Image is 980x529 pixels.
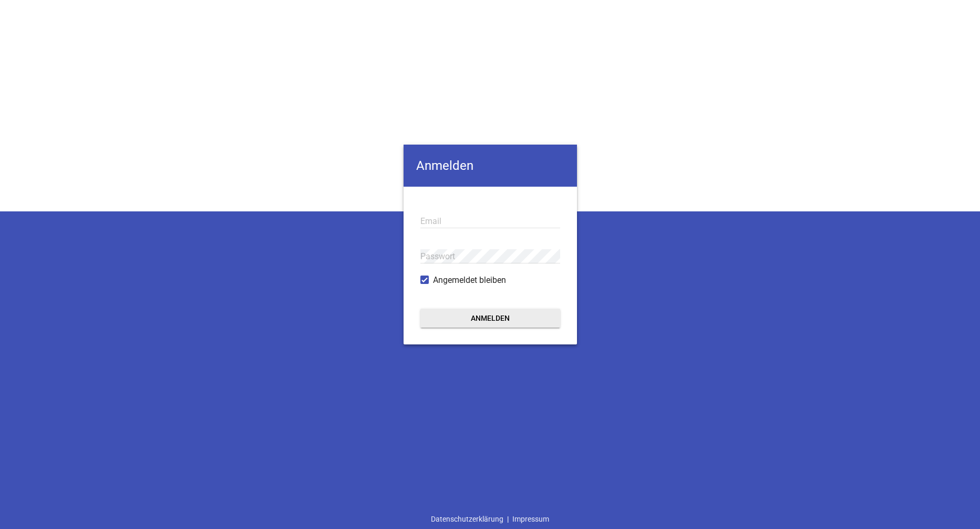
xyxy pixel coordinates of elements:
span: Angemeldet bleiben [433,274,506,287]
a: Impressum [509,509,553,529]
h4: Anmelden [404,145,577,187]
div: | [427,509,553,529]
button: Anmelden [420,309,560,328]
a: Datenschutzerklärung [427,509,507,529]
